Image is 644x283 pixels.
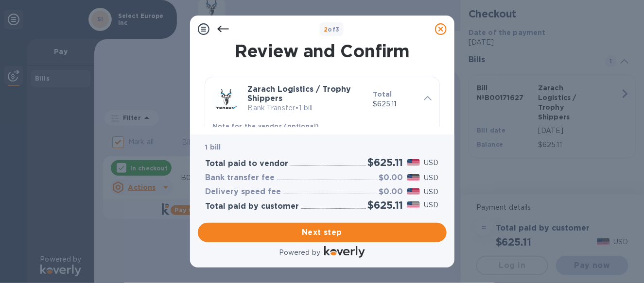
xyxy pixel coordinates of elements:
[424,200,438,210] p: USD
[206,202,299,211] h3: Total paid by customer
[379,173,403,183] h3: $0.00
[368,199,403,211] h2: $625.11
[407,188,420,195] img: USD
[213,85,432,168] div: Zarach Logistics / Trophy ShippersBank Transfer•1 billTotal$625.11Note for the vendor (optional)
[379,187,403,197] h3: $0.00
[279,248,320,258] p: Powered by
[407,201,420,208] img: USD
[324,26,340,33] b: of 3
[368,156,403,168] h2: $625.11
[424,158,438,168] p: USD
[213,122,319,130] b: Note for the vendor (optional)
[206,187,281,197] h3: Delivery speed fee
[407,174,420,181] img: USD
[324,26,328,33] span: 2
[206,227,439,238] span: Next step
[424,173,438,183] p: USD
[206,143,221,151] b: 1 bill
[324,246,365,258] img: Logo
[424,187,438,197] p: USD
[407,159,420,166] img: USD
[373,90,392,98] b: Total
[206,159,289,168] h3: Total paid to vendor
[248,84,351,103] b: Zarach Logistics / Trophy Shippers
[198,223,447,242] button: Next step
[373,99,416,109] p: $625.11
[203,41,442,61] h1: Review and Confirm
[206,173,275,183] h3: Bank transfer fee
[248,103,365,113] p: Bank Transfer • 1 bill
